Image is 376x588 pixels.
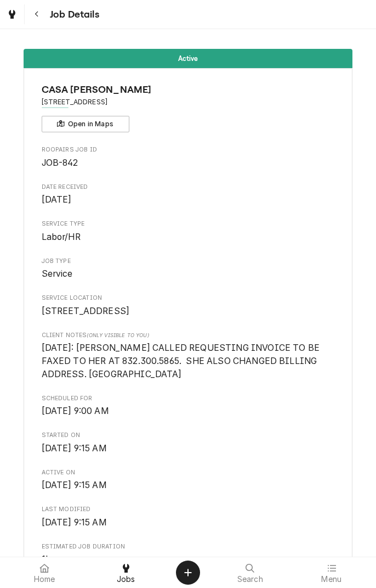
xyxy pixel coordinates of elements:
[42,116,129,132] button: Open in Maps
[210,559,290,586] a: Search
[292,559,372,586] a: Menu
[42,145,335,154] span: Roopairs Job ID
[42,294,335,303] span: Service Location
[42,183,335,206] div: Date Received
[42,231,335,244] span: Service Type
[237,575,263,584] span: Search
[2,4,22,24] a: Go to Jobs
[42,468,335,492] div: Active On
[42,517,107,528] span: [DATE] 9:15 AM
[42,542,335,566] div: Estimated Job Duration
[42,331,335,380] div: [object Object]
[42,194,72,205] span: [DATE]
[42,468,335,477] span: Active On
[24,49,352,68] div: Status
[42,394,335,403] span: Scheduled For
[42,82,335,97] span: Name
[42,394,335,418] div: Scheduled For
[87,332,149,338] span: (Only Visible to You)
[42,331,335,340] span: Client Notes
[42,431,335,455] div: Started On
[42,294,335,317] div: Service Location
[86,559,167,586] a: Jobs
[42,442,335,455] span: Started On
[42,145,335,169] div: Roopairs Job ID
[42,183,335,192] span: Date Received
[42,542,335,551] span: Estimated Job Duration
[42,82,335,132] div: Client Information
[42,479,335,492] span: Active On
[27,4,47,24] button: Navigate back
[176,561,200,585] button: Create Object
[34,575,55,584] span: Home
[117,575,135,584] span: Jobs
[42,257,335,281] div: Job Type
[42,431,335,440] span: Started On
[42,505,335,529] div: Last Modified
[42,480,107,490] span: [DATE] 9:15 AM
[42,405,335,418] span: Scheduled For
[42,220,335,243] div: Service Type
[42,505,335,514] span: Last Modified
[42,554,50,564] span: 1h
[47,7,99,22] span: Job Details
[42,97,335,107] span: Address
[42,341,335,380] span: [object Object]
[42,343,322,379] span: [DATE]: [PERSON_NAME] CALLED REQUESTING INVOICE TO BE FAXED TO HER AT 832.300.5865. SHE ALSO CHAN...
[42,193,335,206] span: Date Received
[42,267,335,281] span: Job Type
[42,406,109,416] span: [DATE] 9:00 AM
[321,575,341,584] span: Menu
[178,55,198,62] span: Active
[42,306,130,316] span: [STREET_ADDRESS]
[42,158,78,168] span: JOB-842
[42,156,335,170] span: Roopairs Job ID
[42,553,335,566] span: Estimated Job Duration
[4,559,85,586] a: Home
[42,305,335,318] span: Service Location
[42,232,81,242] span: Labor/HR
[42,220,335,228] span: Service Type
[42,268,73,279] span: Service
[42,516,335,529] span: Last Modified
[42,257,335,266] span: Job Type
[42,443,107,453] span: [DATE] 9:15 AM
